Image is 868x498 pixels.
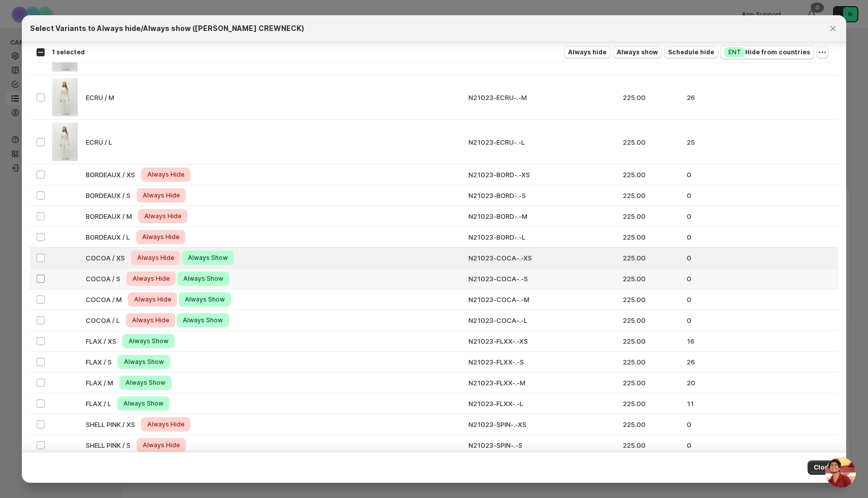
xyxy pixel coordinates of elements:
button: Schedule hide [664,46,718,58]
td: 225.00 [620,331,684,352]
span: Always Show [181,314,225,326]
span: BORDEAUX / XS [86,170,140,180]
td: 225.00 [620,75,684,120]
button: Close [808,460,838,475]
span: FLAX / S [86,357,116,367]
td: N21023-BORD-.-L [465,227,620,248]
img: N21023_AMBER_ECRU_4012.jpg [52,78,78,116]
span: Schedule hide [668,48,714,56]
span: Always Show [122,356,166,368]
td: N21023-BORD-.-XS [465,164,620,185]
td: 25 [684,120,838,164]
button: More actions [816,46,828,58]
span: Always Hide [142,210,183,222]
td: N21023-COCA-.-XS [465,248,620,269]
td: 225.00 [620,352,684,373]
td: 11 [684,393,838,414]
img: N21023_AMBER_ECRU_4012.jpg [52,123,78,161]
td: N21023-COCA-.-M [465,289,620,310]
td: N21023-SPIN-.-S [465,435,620,456]
td: 0 [684,248,838,269]
td: 225.00 [620,435,684,456]
td: 0 [684,227,838,248]
td: 0 [684,414,838,435]
span: COCOA / M [86,294,126,305]
td: 16 [684,331,838,352]
span: Always Hide [130,314,171,326]
span: Always Show [123,377,168,389]
span: Always Show [121,397,165,410]
span: BORDEAUX / L [86,232,135,242]
button: Always show [613,46,662,58]
span: Always Show [186,252,230,264]
td: N21023-FLXX-.-XS [465,331,620,352]
span: BORDEAUX / S [86,190,135,201]
td: 225.00 [620,206,684,227]
td: 0 [684,185,838,206]
span: Always Hide [141,439,182,451]
td: N21023-SPIN-.-XS [465,414,620,435]
td: 225.00 [620,227,684,248]
span: Always hide [568,48,607,56]
td: 20 [684,373,838,393]
td: N21023-FLXX-.-S [465,352,620,373]
td: 225.00 [620,248,684,269]
span: BORDEAUX / M [86,211,137,221]
td: N21023-COCA-.-L [465,310,620,331]
td: N21023-BORD-.-M [465,206,620,227]
span: Always Hide [130,273,172,285]
span: Always Hide [135,252,176,264]
span: COCOA / XS [86,253,129,263]
td: 0 [684,206,838,227]
span: SHELL PINK / S [86,440,135,450]
span: Always Show [126,335,171,347]
td: 225.00 [620,185,684,206]
td: 0 [684,164,838,185]
span: FLAX / XS [86,336,121,346]
span: Always Hide [141,189,182,202]
td: N21023-ECRU-.-M [465,75,620,120]
td: 225.00 [620,120,684,164]
td: 26 [684,75,838,120]
td: 0 [684,289,838,310]
td: N21023-BORD-.-S [465,185,620,206]
span: ECRU / M [86,92,119,103]
td: 225.00 [620,373,684,393]
span: COCOA / S [86,274,125,284]
span: 1 selected [52,48,85,56]
td: 225.00 [620,310,684,331]
span: ECRU / L [86,137,117,147]
span: Always Hide [132,293,173,306]
span: Always Hide [145,169,186,181]
td: 0 [684,435,838,456]
td: 0 [684,269,838,289]
td: 0 [684,310,838,331]
button: Close [826,21,840,36]
td: N21023-ECRU-.-L [465,120,620,164]
button: Always hide [564,46,611,58]
td: N21023-COCA-.-S [465,269,620,289]
td: 225.00 [620,289,684,310]
span: Always Show [181,273,225,285]
span: FLAX / M [86,378,118,388]
span: Close [814,463,832,472]
span: Always Hide [145,418,186,430]
span: Hide from countries [724,47,810,57]
div: Open chat [825,457,856,488]
td: 225.00 [620,393,684,414]
td: 26 [684,352,838,373]
td: 225.00 [620,164,684,185]
span: COCOA / L [86,315,124,325]
td: 225.00 [620,269,684,289]
td: N21023-FLXX-.-L [465,393,620,414]
td: N21023-FLXX-.-M [465,373,620,393]
button: SuccessENTHide from countries [720,45,814,59]
span: Always Hide [140,231,181,243]
span: ENT [728,48,741,56]
span: FLAX / L [86,399,116,409]
h2: Select Variants to Always hide/Always show ([PERSON_NAME] CREWNECK) [30,23,304,34]
span: SHELL PINK / XS [86,419,140,429]
td: 225.00 [620,414,684,435]
span: Always show [617,48,658,56]
span: Always Show [183,293,227,306]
